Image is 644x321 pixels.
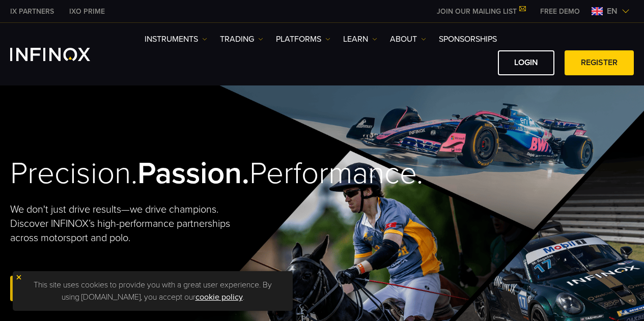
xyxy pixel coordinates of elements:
[220,33,263,45] a: TRADING
[498,50,554,75] a: LOGIN
[276,33,330,45] a: PLATFORMS
[10,48,114,61] a: INFINOX Logo
[10,276,79,301] a: REGISTER
[10,202,235,245] p: We don't just drive results—we drive champions. Discover INFINOX’s high-performance partnerships ...
[565,50,634,75] a: REGISTER
[603,5,622,17] span: en
[343,33,377,45] a: Learn
[137,155,249,192] strong: Passion.
[429,7,533,16] a: JOIN OUR MAILING LIST
[10,155,291,192] h2: Precision. Performance.
[439,33,497,45] a: SPONSORSHIPS
[533,6,587,17] a: INFINOX MENU
[3,6,62,17] a: INFINOX
[145,33,207,45] a: Instruments
[18,276,288,306] p: This site uses cookies to provide you with a great user experience. By using [DOMAIN_NAME], you a...
[62,6,113,17] a: INFINOX
[15,274,22,281] img: yellow close icon
[390,33,426,45] a: ABOUT
[195,292,243,302] a: cookie policy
